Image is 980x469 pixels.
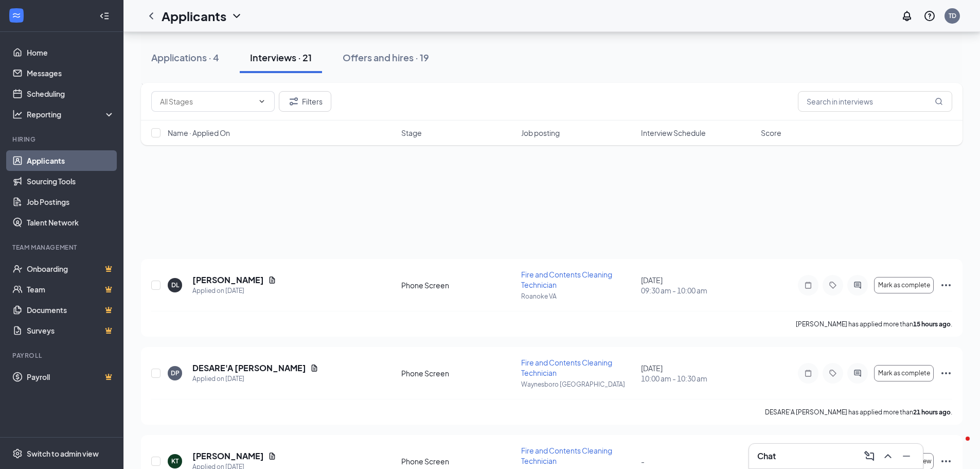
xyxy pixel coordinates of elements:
a: OnboardingCrown [27,258,115,279]
button: Mark as complete [874,277,934,293]
b: 21 hours ago [913,408,951,416]
iframe: Intercom live chat [945,434,970,459]
div: Interviews · 21 [250,51,312,64]
span: Score [761,128,781,138]
a: Home [27,42,115,63]
a: Talent Network [27,212,115,233]
div: Phone Screen [401,368,515,378]
svg: WorkstreamLogo [11,10,22,21]
svg: MagnifyingGlass [935,97,943,106]
div: [DATE] [641,363,755,384]
div: Applied on [DATE] [192,374,318,384]
svg: Tag [827,369,839,377]
svg: Document [268,276,276,284]
h5: [PERSON_NAME] [192,274,264,286]
span: Mark as complete [878,370,930,377]
a: Applicants [27,150,115,171]
div: Phone Screen [401,280,515,290]
svg: ActiveChat [851,369,864,377]
button: Mark as complete [874,365,934,381]
span: Stage [401,128,422,138]
p: [PERSON_NAME] has applied more than . [796,320,952,328]
svg: Note [802,281,814,289]
a: Job Postings [27,192,115,212]
span: Fire and Contents Cleaning Technician [521,270,612,289]
button: ChevronUp [880,448,896,464]
svg: ChevronDown [230,10,243,22]
a: Messages [27,63,115,83]
h5: [PERSON_NAME] [192,450,264,462]
a: Scheduling [27,83,115,104]
svg: Note [802,369,814,377]
div: KT [171,457,179,465]
svg: ComposeMessage [863,450,876,462]
h3: Chat [757,450,776,462]
span: 09:30 am - 10:00 am [641,285,755,296]
div: TD [949,11,956,20]
svg: Document [268,452,276,460]
svg: Ellipses [940,279,952,291]
div: [DATE] [641,275,755,296]
div: Offers and hires · 19 [343,51,429,64]
span: 10:00 am - 10:30 am [641,373,755,384]
h5: DESARE'A [PERSON_NAME] [192,362,306,374]
div: Switch to admin view [27,448,99,459]
svg: Ellipses [940,367,952,379]
span: - [641,457,645,466]
div: Reporting [27,109,115,119]
span: Job posting [521,128,560,138]
svg: QuestionInfo [923,10,936,22]
span: Name · Applied On [168,128,230,138]
p: DESARE'A [PERSON_NAME] has applied more than . [765,408,952,416]
span: Fire and Contents Cleaning Technician [521,358,612,377]
svg: Ellipses [940,455,952,467]
svg: ChevronLeft [145,10,157,22]
div: Hiring [12,135,113,144]
span: Fire and Contents Cleaning Technician [521,446,612,465]
button: ComposeMessage [861,448,878,464]
a: Sourcing Tools [27,171,115,192]
div: Payroll [12,351,113,360]
span: Interview Schedule [641,128,706,138]
a: PayrollCrown [27,367,115,387]
a: SurveysCrown [27,320,115,341]
svg: Document [310,364,318,372]
div: DL [171,281,179,289]
button: Filter Filters [279,91,331,112]
svg: Collapse [99,11,110,21]
p: Waynesboro [GEOGRAPHIC_DATA] [521,380,635,389]
svg: Analysis [12,109,23,119]
div: DP [171,369,180,377]
p: Roanoke VA [521,292,635,301]
div: Phone Screen [401,456,515,466]
div: Applications · 4 [151,51,219,64]
b: 15 hours ago [913,320,951,328]
svg: ChevronDown [258,97,266,106]
h1: Applicants [162,7,226,25]
a: TeamCrown [27,279,115,300]
input: Search in interviews [798,91,952,112]
svg: ActiveChat [851,281,864,289]
svg: Notifications [901,10,913,22]
a: DocumentsCrown [27,300,115,320]
span: Mark as complete [878,282,930,289]
div: Team Management [12,243,113,252]
div: Applied on [DATE] [192,286,276,296]
input: All Stages [160,96,254,107]
button: Minimize [898,448,915,464]
svg: ChevronUp [882,450,894,462]
svg: Minimize [900,450,913,462]
svg: Tag [827,281,839,289]
svg: Settings [12,448,23,459]
svg: Filter [288,95,300,108]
